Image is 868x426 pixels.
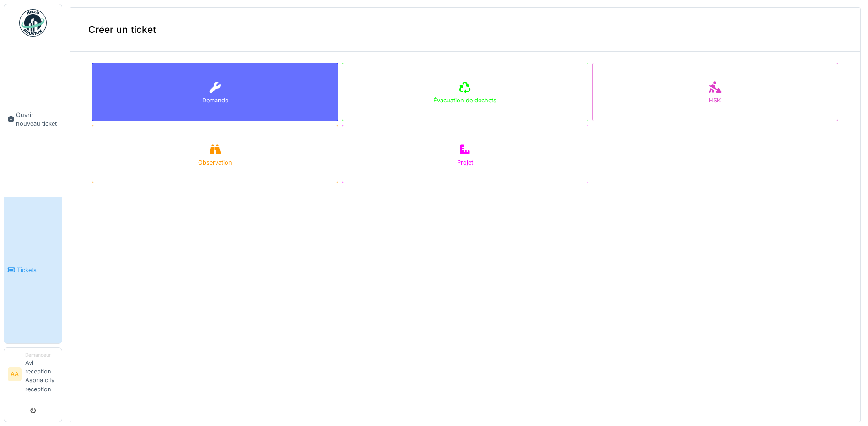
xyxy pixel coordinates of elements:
[16,111,58,128] span: Ouvrir nouveau ticket
[8,367,22,381] li: AA
[17,266,58,274] span: Tickets
[457,158,473,167] div: Projet
[25,351,58,358] div: Demandeur
[709,96,721,105] div: HSK
[4,42,62,197] a: Ouvrir nouveau ticket
[19,9,47,37] img: Badge_color-CXgf-gQk.svg
[8,351,58,399] a: AA DemandeurAvl reception Aspria city reception
[4,197,62,343] a: Tickets
[25,351,58,397] li: Avl reception Aspria city reception
[198,158,232,167] div: Observation
[70,8,860,52] div: Créer un ticket
[433,96,496,105] div: Évacuation de déchets
[202,96,228,105] div: Demande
